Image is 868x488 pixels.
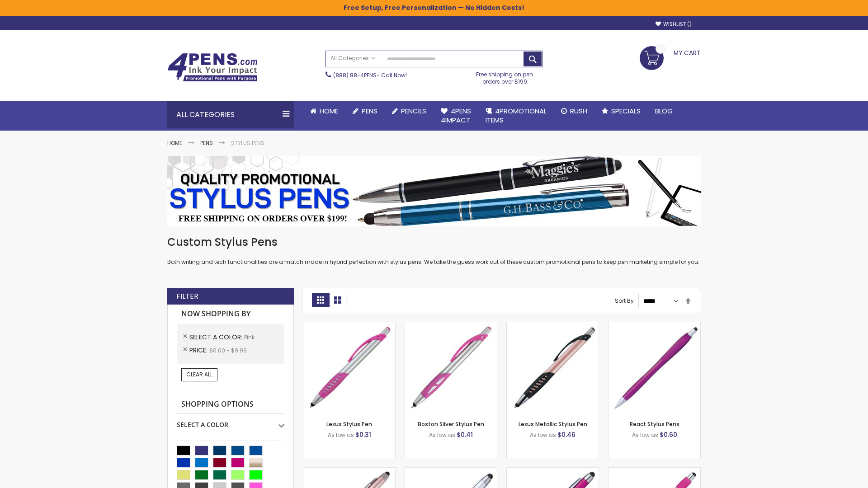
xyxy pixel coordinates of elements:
[609,322,700,414] img: React Stylus Pens-Pink
[609,467,700,475] a: Pearl Element Stylus Pens-Pink
[594,101,648,121] a: Specials
[655,106,673,116] span: Blog
[611,106,641,116] span: Specials
[405,467,497,475] a: Silver Cool Grip Stylus Pen-Pink
[167,101,294,128] div: All Categories
[177,395,284,414] strong: Shopping Options
[530,431,556,439] span: As low as
[554,101,594,121] a: Rush
[167,53,258,82] img: 4Pens Custom Pens and Promotional Products
[405,322,497,414] img: Boston Silver Stylus Pen-Pink
[385,101,434,121] a: Pencils
[176,291,198,301] strong: Filter
[303,322,395,414] img: Lexus Stylus Pen-Pink
[570,106,587,116] span: Rush
[333,71,377,79] a: (888) 88-4PENS
[303,322,395,329] a: Lexus Stylus Pen-Pink
[434,101,478,131] a: 4Pens4impact
[244,333,255,341] span: Pink
[656,21,692,28] a: Wishlist
[333,71,407,79] span: - Call Now!
[189,333,244,342] span: Select A Color
[615,297,634,305] label: Sort By
[467,67,543,85] div: Free shipping on pen orders over $199
[632,431,658,439] span: As low as
[186,371,212,378] span: Clear All
[648,101,680,121] a: Blog
[167,235,701,249] h1: Custom Stylus Pens
[326,420,372,428] a: Lexus Stylus Pen
[405,322,497,329] a: Boston Silver Stylus Pen-Pink
[355,430,371,439] span: $0.31
[167,139,182,147] a: Home
[200,139,213,147] a: Pens
[177,414,284,429] div: Select A Color
[630,420,679,428] a: React Stylus Pens
[320,106,338,116] span: Home
[177,305,284,324] strong: Now Shopping by
[507,467,599,475] a: Metallic Cool Grip Stylus Pen-Pink
[181,368,217,381] a: Clear All
[429,431,455,439] span: As low as
[609,322,700,329] a: React Stylus Pens-Pink
[326,51,380,66] a: All Categories
[303,467,395,475] a: Lory Metallic Stylus Pen-Pink
[478,101,554,131] a: 4PROMOTIONALITEMS
[189,346,209,355] span: Price
[401,106,426,116] span: Pencils
[660,430,677,439] span: $0.60
[345,101,385,121] a: Pens
[557,430,576,439] span: $0.46
[167,156,701,226] img: Stylus Pens
[328,431,354,439] span: As low as
[167,235,701,266] div: Both writing and tech functionalities are a match made in hybrid perfection with stylus pens. We ...
[507,322,599,329] a: Lexus Metallic Stylus Pen-Pink
[457,430,473,439] span: $0.41
[330,55,376,62] span: All Categories
[418,420,484,428] a: Boston Silver Stylus Pen
[519,420,587,428] a: Lexus Metallic Stylus Pen
[312,293,329,307] strong: Grid
[209,347,247,354] span: $0.00 - $9.99
[441,106,471,125] span: 4Pens 4impact
[231,139,264,147] strong: Stylus Pens
[362,106,377,116] span: Pens
[486,106,547,125] span: 4PROMOTIONAL ITEMS
[303,101,345,121] a: Home
[507,322,599,414] img: Lexus Metallic Stylus Pen-Pink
